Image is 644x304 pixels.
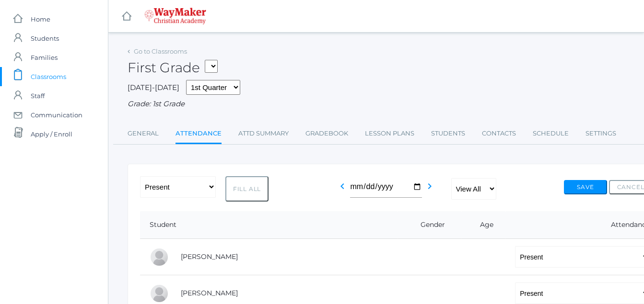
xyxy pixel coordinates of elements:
[181,252,238,261] a: [PERSON_NAME]
[31,10,50,29] span: Home
[181,289,238,297] a: [PERSON_NAME]
[585,124,616,143] a: Settings
[150,284,169,303] div: Dylan Hammock
[31,105,82,124] span: Communication
[31,86,45,105] span: Staff
[150,248,169,267] div: Vonn Diedrich
[31,67,66,86] span: Classrooms
[128,83,179,92] span: [DATE]-[DATE]
[176,124,222,145] a: Attendance
[31,124,72,144] span: Apply / Enroll
[564,180,607,194] button: Save
[337,180,348,192] i: chevron_left
[424,180,435,192] i: chevron_right
[31,48,58,67] span: Families
[140,211,398,239] th: Student
[225,176,269,202] button: Fill All
[31,29,59,48] span: Students
[305,124,348,143] a: Gradebook
[128,124,159,143] a: General
[365,124,414,143] a: Lesson Plans
[398,211,461,239] th: Gender
[461,211,506,239] th: Age
[144,8,206,24] img: 4_waymaker-logo-stack-white.png
[337,185,348,194] a: chevron_left
[431,124,465,143] a: Students
[533,124,569,143] a: Schedule
[424,185,435,194] a: chevron_right
[134,47,187,55] a: Go to Classrooms
[238,124,289,143] a: Attd Summary
[482,124,516,143] a: Contacts
[128,60,218,75] h2: First Grade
